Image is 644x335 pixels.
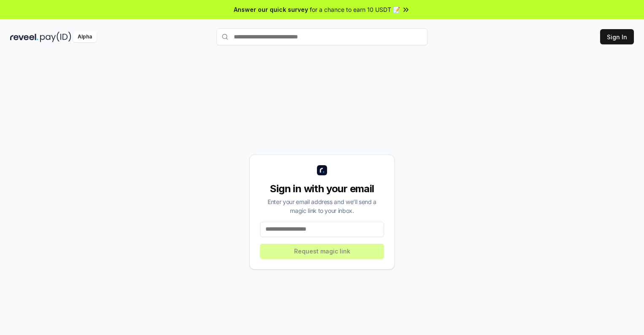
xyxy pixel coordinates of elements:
[234,5,308,14] span: Answer our quick survey
[40,32,71,42] img: pay_id
[260,197,384,215] div: Enter your email address and we’ll send a magic link to your inbox.
[317,165,327,175] img: logo_small
[73,32,97,42] div: Alpha
[10,32,38,42] img: reveel_dark
[260,182,384,196] div: Sign in with your email
[310,5,400,14] span: for a chance to earn 10 USDT 📝
[600,29,634,44] button: Sign In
